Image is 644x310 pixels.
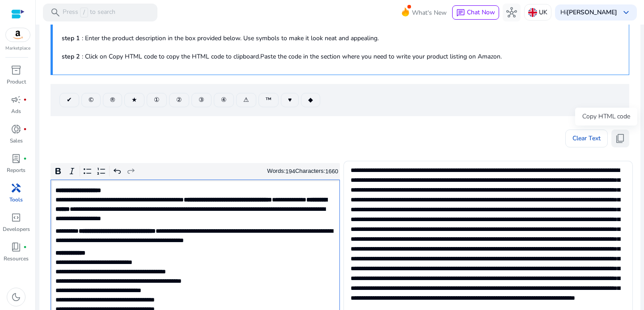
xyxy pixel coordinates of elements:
span: ③ [199,95,204,105]
div: Editor toolbar [51,163,340,180]
button: ⚠ [236,93,256,107]
span: ♥ [288,95,292,105]
b: step 2 [62,52,80,61]
p: Sales [10,137,23,145]
span: ⚠ [243,95,249,105]
span: ® [110,95,115,105]
img: uk.svg [528,8,537,17]
p: Developers [3,225,30,233]
span: search [50,7,61,18]
b: [PERSON_NAME] [567,8,617,17]
span: / [80,8,88,17]
span: ★ [131,95,137,105]
button: ③ [191,93,212,107]
p: Marketplace [5,45,30,52]
span: Chat Now [467,8,495,17]
button: ◆ [301,93,320,107]
button: chatChat Now [452,5,499,20]
span: content_copy [615,133,626,144]
span: fiber_manual_record [23,157,27,160]
p: Tools [9,196,23,204]
span: inventory_2 [11,65,21,75]
span: What's New [412,5,447,21]
span: fiber_manual_record [23,98,27,101]
button: content_copy [611,130,629,147]
p: Product [7,78,26,86]
button: ② [169,93,189,107]
button: ✔ [59,93,79,107]
button: ™ [258,93,279,107]
div: Copy HTML code [575,108,637,126]
span: book_4 [11,242,21,252]
img: amazon.svg [6,28,30,42]
p: Reports [7,166,25,174]
label: 1660 [325,168,338,175]
span: keyboard_arrow_down [621,7,631,18]
span: ◆ [308,95,313,105]
button: ④ [214,93,234,107]
span: © [89,95,93,105]
span: fiber_manual_record [23,127,27,131]
span: ① [154,95,160,105]
p: Resources [4,255,29,263]
p: Ads [11,107,21,115]
b: step 1 [62,34,80,42]
span: ② [176,95,182,105]
span: Clear Text [572,130,601,147]
span: ✔ [67,95,72,105]
button: ① [147,93,167,107]
p: : Click on Copy HTML code to copy the HTML code to clipboard.Paste the code in the section where ... [62,52,620,61]
span: code_blocks [11,212,21,223]
span: chat [456,8,465,17]
button: hub [503,4,521,21]
span: fiber_manual_record [23,245,27,249]
p: UK [539,4,547,20]
span: hub [506,7,517,18]
button: ♥ [281,93,299,107]
label: 194 [285,168,295,175]
span: campaign [11,94,21,105]
span: donut_small [11,124,21,134]
span: ™ [266,95,271,105]
div: Words: Characters: [267,166,338,177]
span: dark_mode [11,292,21,302]
span: ④ [221,95,227,105]
span: handyman [11,183,21,193]
button: ® [103,93,122,107]
span: lab_profile [11,153,21,164]
button: Clear Text [565,130,608,147]
button: ★ [124,93,144,107]
button: © [81,93,101,107]
p: Hi [560,9,617,16]
p: Press to search [63,8,115,17]
p: : Enter the product description in the box provided below. Use symbols to make it look neat and a... [62,34,620,43]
